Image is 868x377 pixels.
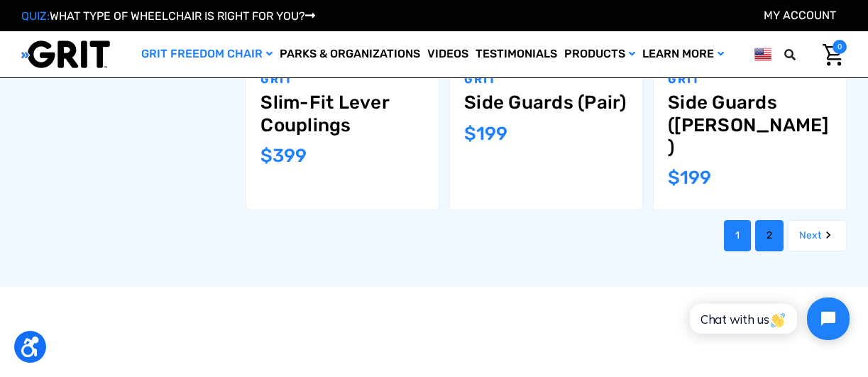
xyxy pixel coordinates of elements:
[833,40,847,54] span: 0
[424,31,472,77] a: Videos
[260,71,424,88] p: GRIT
[668,167,711,189] span: $199
[138,31,276,77] a: GRIT Freedom Chair
[764,9,836,22] a: Account
[561,31,639,77] a: Products
[788,220,847,251] a: Next
[754,45,771,63] img: us.png
[260,92,424,136] a: Slim-Fit Lever Couplings,$399.00
[724,220,751,251] a: Page 1 of 2
[276,31,424,77] a: Parks & Organizations
[472,31,561,77] a: Testimonials
[668,92,832,158] a: Side Guards (GRIT Jr.),$199.00
[464,71,628,88] p: GRIT
[21,9,315,23] a: QUIZ:WHAT TYPE OF WHEELCHAIR IS RIGHT FOR YOU?
[791,40,812,70] input: Search
[639,31,727,77] a: Learn More
[812,40,847,70] a: Cart with 0 items
[464,92,628,114] a: Side Guards (Pair),$199.00
[674,285,862,352] iframe: Tidio Chat
[260,145,307,167] span: $399
[21,40,110,69] img: GRIT All-Terrain Wheelchair and Mobility Equipment
[668,71,832,88] p: GRIT
[755,220,784,251] a: Page 2 of 2
[21,9,50,23] span: QUIZ:
[230,220,847,251] nav: pagination
[464,123,507,145] span: $199
[823,44,843,66] img: Cart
